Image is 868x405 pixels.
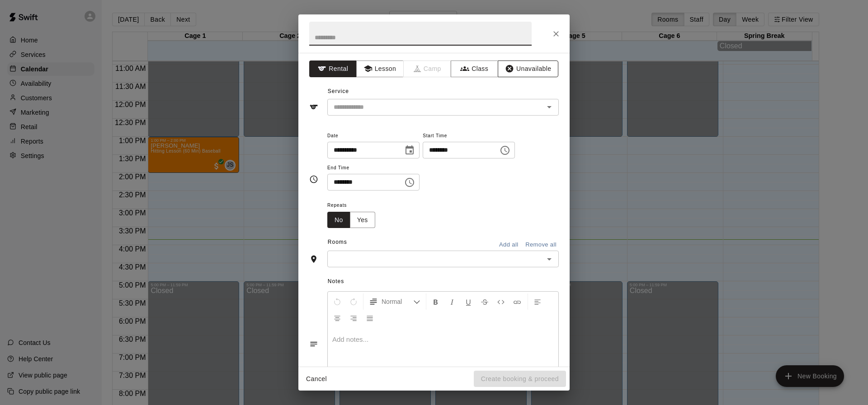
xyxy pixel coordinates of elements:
button: Choose date, selected date is Sep 13, 2025 [401,141,419,159]
span: Start Time [423,130,515,142]
button: Open [543,253,556,265]
svg: Notes [309,340,318,349]
span: Camps can only be created in the Services page [404,61,451,77]
div: outlined button group [327,212,375,228]
button: Format Italics [444,293,460,310]
button: Yes [350,212,375,228]
button: Redo [346,293,361,310]
button: Formatting Options [365,293,424,310]
button: Justify Align [362,310,377,326]
span: End Time [327,162,420,174]
button: Cancel [302,371,331,387]
span: Service [328,88,349,94]
button: Choose time, selected time is 3:00 PM [496,141,514,159]
button: Format Underline [461,293,476,310]
button: Close [548,26,564,42]
svg: Service [309,102,318,112]
button: Add all [494,238,523,252]
button: Format Bold [428,293,443,310]
span: Repeats [327,200,382,212]
span: Rooms [328,239,347,245]
button: Open [543,101,556,113]
button: Insert Code [493,293,509,310]
button: Left Align [530,293,545,310]
span: Normal [382,297,413,306]
button: Unavailable [498,61,558,77]
button: Lesson [356,61,404,77]
button: Center Align [330,310,345,326]
button: No [327,212,350,228]
button: Insert Link [509,293,525,310]
span: Notes [328,275,559,289]
span: Date [327,130,420,142]
button: Rental [309,61,357,77]
button: Format Strikethrough [477,293,492,310]
svg: Rooms [309,255,318,264]
button: Right Align [346,310,361,326]
button: Class [451,61,498,77]
button: Choose time, selected time is 3:30 PM [401,173,419,191]
button: Undo [330,293,345,310]
button: Remove all [523,238,559,252]
svg: Timing [309,175,318,184]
